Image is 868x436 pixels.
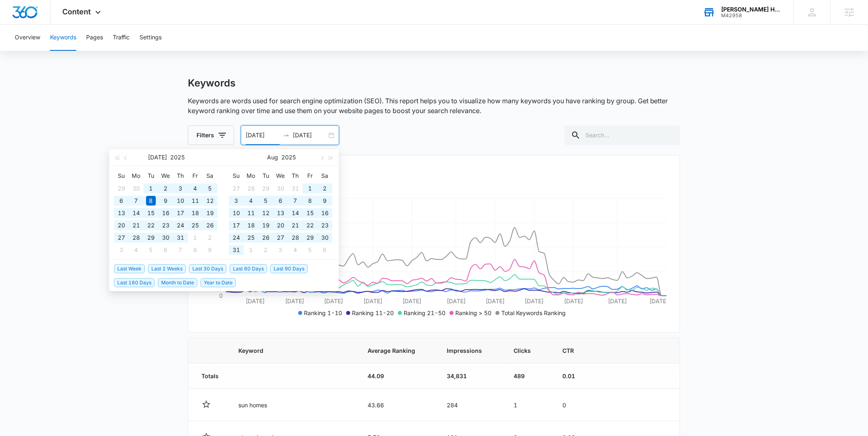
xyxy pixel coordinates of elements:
[273,169,288,182] th: We
[320,245,330,255] div: 6
[146,184,156,193] div: 1
[283,132,290,139] span: to
[63,7,91,16] span: Content
[144,219,158,232] td: 2025-07-22
[173,169,188,182] th: Th
[146,245,156,255] div: 5
[447,297,466,304] tspan: [DATE]
[270,264,308,273] span: Last 90 Days
[258,232,273,244] td: 2025-08-26
[82,48,88,54] img: tab_keywords_by_traffic_grey.svg
[203,182,217,195] td: 2025-07-05
[363,297,382,304] tspan: [DATE]
[318,207,332,219] td: 2025-08-16
[318,219,332,232] td: 2025-08-23
[358,363,437,389] td: 44.09
[231,245,241,255] div: 31
[525,297,544,304] tspan: [DATE]
[131,208,141,218] div: 14
[553,363,596,389] td: 0.01
[318,182,332,195] td: 2025-08-02
[188,169,203,182] th: Fr
[304,309,342,316] span: Ranking 1-10
[261,196,271,206] div: 5
[258,244,273,256] td: 2025-09-02
[13,13,20,20] img: logo_orange.svg
[190,208,200,218] div: 18
[21,21,90,28] div: Domain: [DOMAIN_NAME]
[303,232,318,244] td: 2025-08-29
[131,233,141,243] div: 28
[258,182,273,195] td: 2025-07-29
[246,184,256,193] div: 28
[50,25,76,51] button: Keywords
[228,389,358,421] td: sun homes
[116,208,126,218] div: 13
[320,208,330,218] div: 16
[176,196,185,206] div: 10
[290,196,300,206] div: 7
[219,292,223,299] tspan: 0
[273,195,288,207] td: 2025-08-06
[158,207,173,219] td: 2025-07-16
[161,196,171,206] div: 9
[276,245,286,255] div: 3
[258,169,273,182] th: Tu
[144,195,158,207] td: 2025-07-08
[358,389,437,421] td: 43.66
[188,363,228,389] td: Totals
[114,207,129,219] td: 2025-07-13
[205,208,215,218] div: 19
[188,244,203,256] td: 2025-08-08
[146,220,156,230] div: 22
[203,207,217,219] td: 2025-07-19
[173,219,188,232] td: 2025-07-24
[158,244,173,256] td: 2025-08-06
[290,233,300,243] div: 28
[144,232,158,244] td: 2025-07-29
[486,297,505,304] tspan: [DATE]
[129,195,144,207] td: 2025-07-07
[230,264,267,273] span: Last 60 Days
[231,196,241,206] div: 3
[303,195,318,207] td: 2025-08-08
[261,245,271,255] div: 2
[261,184,271,193] div: 29
[205,184,215,193] div: 5
[229,182,244,195] td: 2025-07-27
[231,184,241,193] div: 27
[504,363,553,389] td: 489
[158,182,173,195] td: 2025-07-02
[229,169,244,182] th: Su
[244,244,258,256] td: 2025-09-01
[114,244,129,256] td: 2025-08-03
[273,244,288,256] td: 2025-09-03
[318,232,332,244] td: 2025-08-30
[303,219,318,232] td: 2025-08-22
[131,184,141,193] div: 30
[276,196,286,206] div: 6
[290,208,300,218] div: 14
[229,232,244,244] td: 2025-08-24
[114,219,129,232] td: 2025-07-20
[229,219,244,232] td: 2025-08-17
[318,244,332,256] td: 2025-09-06
[276,233,286,243] div: 27
[190,184,200,193] div: 4
[146,196,156,206] div: 8
[231,208,241,218] div: 10
[553,389,596,421] td: 0
[173,244,188,256] td: 2025-08-07
[114,232,129,244] td: 2025-07-27
[31,48,73,54] div: Domain Overview
[113,25,130,51] button: Traffic
[273,207,288,219] td: 2025-08-13
[258,219,273,232] td: 2025-08-19
[320,233,330,243] div: 30
[23,13,40,20] div: v 4.0.25
[504,389,553,421] td: 1
[402,297,421,304] tspan: [DATE]
[161,184,171,193] div: 2
[161,220,171,230] div: 23
[158,219,173,232] td: 2025-07-23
